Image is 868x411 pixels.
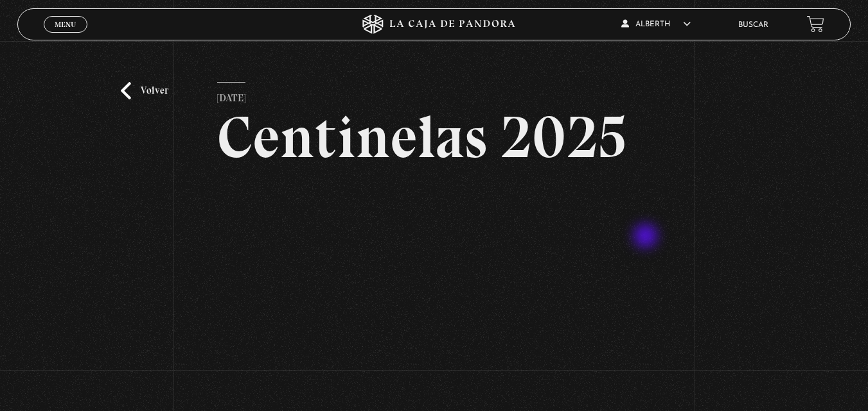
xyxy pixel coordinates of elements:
a: Buscar [738,21,768,29]
span: Menu [55,21,76,28]
span: Alberth [621,21,691,28]
a: Volver [121,82,168,99]
p: [DATE] [217,82,245,108]
a: View your shopping cart [807,15,824,33]
span: Cerrar [50,31,80,40]
h2: Centinelas 2025 [217,108,650,167]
